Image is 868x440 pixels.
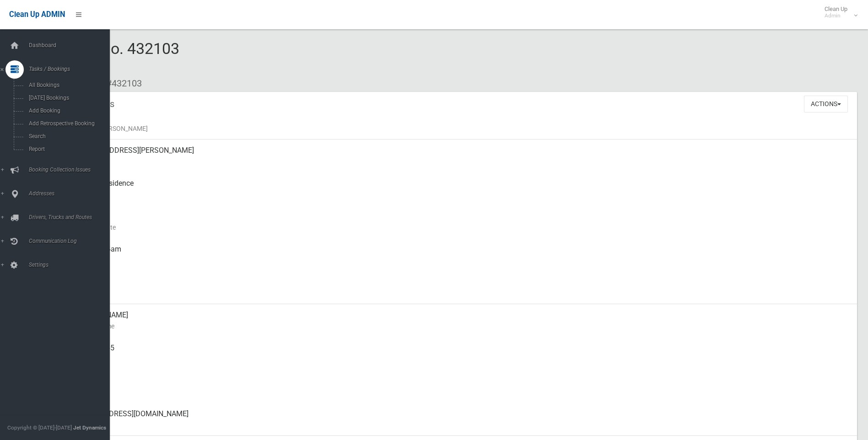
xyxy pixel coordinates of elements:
[73,255,850,266] small: Collected At
[26,166,117,173] span: Booking Collection Issues
[73,140,850,172] div: [STREET_ADDRESS][PERSON_NAME]
[73,370,850,403] div: None given
[73,386,850,397] small: Landline
[26,133,109,140] span: Search
[26,190,117,197] span: Addresses
[40,39,179,75] span: Booking No. 432103
[73,156,850,167] small: Address
[26,66,117,72] span: Tasks / Bookings
[40,403,857,436] a: [EMAIL_ADDRESS][DOMAIN_NAME]Email
[73,205,850,238] div: [DATE]
[26,214,117,220] span: Drivers, Trucks and Routes
[73,337,850,370] div: 0414783565
[73,288,850,299] small: Zone
[26,262,117,268] span: Settings
[26,95,109,101] span: [DATE] Bookings
[73,424,106,431] strong: Jet Dynamics
[73,238,850,271] div: [DATE] 5:44am
[73,403,850,436] div: [EMAIL_ADDRESS][DOMAIN_NAME]
[100,75,142,92] li: #432103
[73,123,850,134] small: Name of [PERSON_NAME]
[26,42,117,48] span: Dashboard
[73,172,850,205] div: Front of Residence
[804,96,848,113] button: Actions
[26,107,109,114] span: Add Booking
[26,238,117,244] span: Communication Log
[73,354,850,365] small: Mobile
[825,12,847,19] small: Admin
[73,304,850,337] div: [PERSON_NAME]
[73,419,850,430] small: Email
[820,5,857,19] span: Clean Up
[73,189,850,200] small: Pickup Point
[73,222,850,233] small: Collection Date
[26,146,109,152] span: Report
[9,10,65,19] span: Clean Up ADMIN
[73,321,850,332] small: Contact Name
[73,271,850,304] div: [DATE]
[26,82,109,88] span: All Bookings
[7,424,72,431] span: Copyright © [DATE]-[DATE]
[26,120,109,127] span: Add Retrospective Booking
